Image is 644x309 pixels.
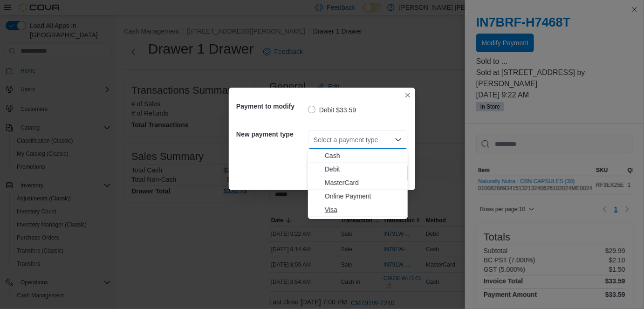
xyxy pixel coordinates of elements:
button: Visa [308,203,408,217]
span: Debit [325,165,402,174]
h5: Payment to modify [236,97,306,116]
span: Cash [325,151,402,160]
span: Visa [325,205,402,214]
div: Choose from the following options [308,149,408,217]
input: Accessible screen reader label [314,134,315,145]
span: Online Payment [325,192,402,201]
button: Online Payment [308,190,408,203]
h5: New payment type [236,125,306,144]
span: MasterCard [325,178,402,187]
button: Close list of options [395,136,402,144]
button: Closes this modal window [402,89,413,101]
button: Debit [308,163,408,176]
button: Cash [308,149,408,163]
label: Debit $33.59 [308,104,356,116]
button: MasterCard [308,176,408,190]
